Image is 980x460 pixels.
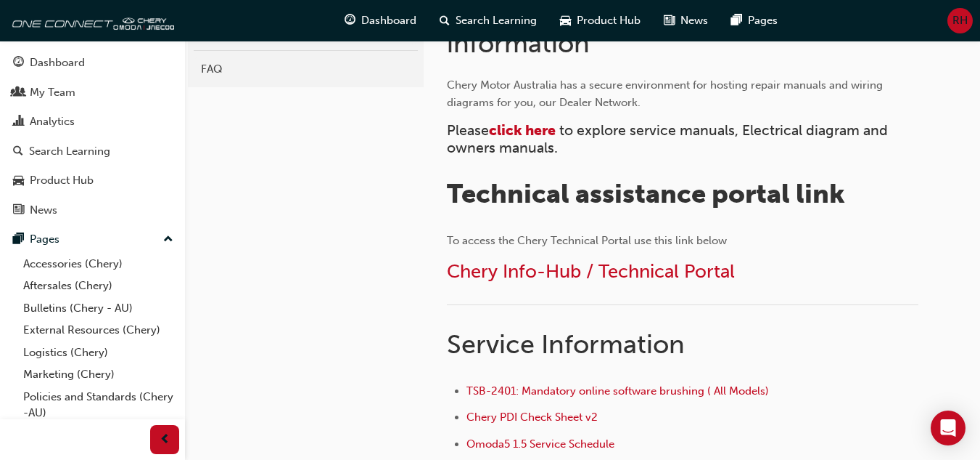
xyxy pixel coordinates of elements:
a: Policies and Standards (Chery -AU) [17,386,179,424]
div: Search Learning [29,143,110,160]
img: oneconnect [7,6,174,35]
a: Aftersales (Chery) [17,275,179,297]
span: Pages [748,12,778,29]
span: Search Learning [456,12,537,29]
button: DashboardMy TeamAnalyticsSearch LearningProduct HubNews [6,47,179,226]
a: guage-iconDashboard [333,6,428,36]
a: News [6,197,179,224]
button: Pages [6,226,179,253]
a: Marketing (Chery) [17,363,179,386]
a: pages-iconPages [720,6,789,36]
span: RH [952,12,968,29]
a: Bulletins (Chery - AU) [17,297,179,320]
span: pages-icon [13,233,24,246]
a: FAQ [194,57,418,82]
span: news-icon [13,204,24,217]
a: click here [489,122,556,139]
div: Open Intercom Messenger [931,411,965,445]
div: My Team [30,84,75,101]
a: Chery Info-Hub / Technical Portal [447,260,735,283]
span: To access the Chery Technical Portal use this link below [447,234,727,247]
a: search-iconSearch Learning [428,6,548,36]
span: Service Information [447,328,685,360]
div: Dashboard [30,55,85,71]
span: car-icon [13,174,24,187]
a: news-iconNews [652,6,720,36]
a: Omoda5 1.5 Service Schedule [466,437,614,451]
span: guage-icon [13,57,24,70]
span: prev-icon [160,431,170,449]
a: car-iconProduct Hub [548,6,652,36]
a: Analytics [6,108,179,135]
span: car-icon [560,12,571,30]
span: Technical assistance portal link [447,178,845,209]
a: Chery PDI Check Sheet v2 [466,411,598,424]
span: chart-icon [13,116,24,129]
div: FAQ [201,61,411,78]
span: guage-icon [345,12,355,30]
div: Pages [30,231,59,248]
span: Chery Motor Australia has a secure environment for hosting repair manuals and wiring diagrams for... [447,78,886,109]
button: RH [947,8,973,33]
span: news-icon [664,12,675,30]
span: Dashboard [361,12,416,29]
a: Search Learning [6,138,179,165]
span: search-icon [13,145,23,158]
span: search-icon [440,12,450,30]
div: Analytics [30,113,75,130]
span: pages-icon [731,12,742,30]
span: people-icon [13,86,24,100]
span: Please [447,122,489,139]
a: Dashboard [6,49,179,76]
span: News [680,12,708,29]
a: TSB-2401: Mandatory online software brushing ( All Models) [466,384,769,398]
span: up-icon [163,230,173,249]
a: Accessories (Chery) [17,253,179,275]
a: My Team [6,79,179,106]
div: Product Hub [30,172,94,189]
span: Product Hub [577,12,641,29]
a: Product Hub [6,167,179,194]
span: to explore service manuals, Electrical diagram and owners manuals. [447,122,892,156]
a: External Resources (Chery) [17,319,179,342]
a: Logistics (Chery) [17,342,179,364]
div: News [30,202,57,219]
